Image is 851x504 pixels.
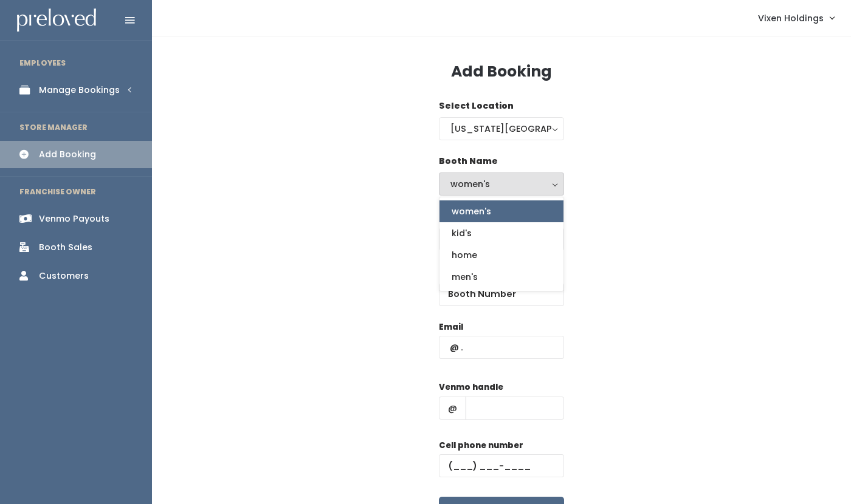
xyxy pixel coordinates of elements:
div: Customers [39,270,89,282]
button: [US_STATE][GEOGRAPHIC_DATA] [439,117,564,140]
span: men's [452,270,478,284]
input: Booth Number [439,283,564,306]
img: preloved logo [17,9,96,32]
div: women's [450,177,553,191]
span: Vixen Holdings [758,12,824,25]
button: women's [439,172,564,196]
span: @ [439,397,466,420]
input: (___) ___-____ [439,454,564,477]
h3: Add Booking [451,63,552,80]
span: women's [452,205,491,218]
span: kid's [452,226,472,240]
div: [US_STATE][GEOGRAPHIC_DATA] [450,122,553,135]
a: Vixen Holdings [746,5,846,31]
label: Email [439,321,463,333]
label: Select Location [439,100,514,112]
label: Booth Name [439,155,498,168]
input: @ . [439,336,564,359]
label: Venmo handle [439,381,503,393]
div: Booth Sales [39,241,92,254]
div: Add Booking [39,148,96,161]
span: home [452,248,477,262]
div: Venmo Payouts [39,213,109,225]
div: Manage Bookings [39,84,120,97]
label: Cell phone number [439,440,523,452]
